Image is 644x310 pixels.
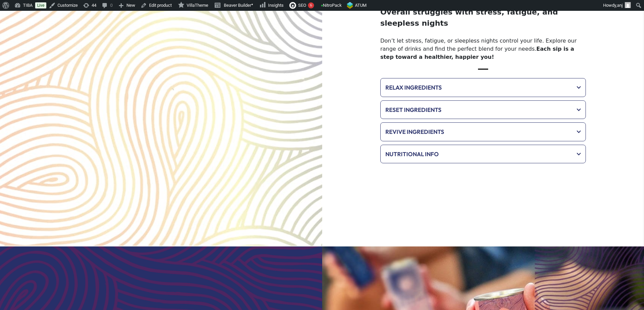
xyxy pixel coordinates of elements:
p: Don’t let stress, fatigue, or sleepless nights control your life. Explore our range of drinks and... [380,6,586,61]
span: anj [617,3,623,8]
span: SEO [298,3,306,8]
span: Nutritional Info [385,150,572,159]
span: Relax Ingredients [385,83,572,92]
div: 6 [308,2,314,8]
span: Insights [268,3,284,8]
button: Slide 1 [478,65,488,73]
img: ATUM [347,1,353,9]
span: Revive Ingredients [385,127,572,136]
a: Live [35,2,46,8]
span: • [251,1,253,8]
span: Reset Ingredients [385,105,572,114]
